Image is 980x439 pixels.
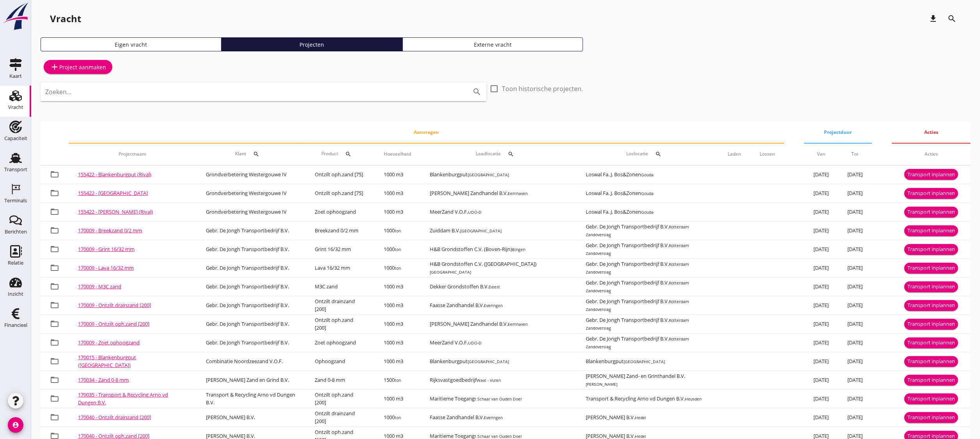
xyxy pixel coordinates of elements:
td: [DATE] [804,277,838,296]
td: Grondverbetering Westergouwe IV [197,165,305,184]
small: Bingen [512,247,525,252]
td: Loswal Fa. J. Bos&Zonen [576,203,718,221]
button: Transport inplannen [904,412,958,423]
td: [DATE] [804,315,838,334]
div: Transport inplannen [907,264,955,272]
i: folder_open [50,356,59,366]
td: Ontzilt drainzand [200] [305,408,374,427]
small: Rotterdam Zandoverslag [586,318,689,331]
small: Deest [489,284,500,290]
a: Projecten [222,37,402,51]
i: add [50,62,59,72]
small: [GEOGRAPHIC_DATA] [468,172,509,177]
small: Gouda [641,209,654,215]
button: Transport inplannen [904,207,958,218]
td: MeerZand V.O.F. [420,334,577,352]
div: Project aanmaken [50,62,106,72]
a: 170009 - M3C zand [78,283,121,290]
td: Gebr. De Jongh Transportbedrijf B.V. [576,315,718,334]
td: [DATE] [804,334,838,352]
td: Gebr. De Jongh Transportbedrijf B.V. [576,259,718,277]
td: Gebr. De Jongh Transportbedrijf B.V. [197,277,305,296]
th: Acties [892,143,971,165]
div: Transport inplannen [907,227,955,235]
small: ton [395,415,401,420]
td: Ophoogzand [305,352,374,371]
td: [DATE] [838,240,872,259]
td: H&B Grondstoffen C.V. ([GEOGRAPHIC_DATA]) [420,259,577,277]
div: Vracht [8,105,23,110]
a: 170009 - Zoet ophoogzand [78,339,140,346]
a: Externe vracht [402,37,583,51]
td: MeerZand V.O.F. [420,203,577,221]
td: Transport & Recycling Arno vd Dungen B.V. [197,390,305,408]
div: Terminals [4,198,27,203]
button: Transport inplannen [904,337,958,348]
div: Transport inplannen [907,358,955,365]
i: folder_open [50,300,59,310]
td: [PERSON_NAME] Zandhandel B.V. [420,184,577,203]
small: Rotterdam Zandoverslag [586,243,689,256]
span: 1000 [384,414,401,421]
small: ton [395,228,401,234]
button: Transport inplannen [904,319,958,330]
th: Lossen [750,143,784,165]
div: Transport inplannen [907,190,955,197]
a: 155422 - [GEOGRAPHIC_DATA] [78,190,148,197]
div: Capaciteit [4,136,27,141]
td: [DATE] [838,334,872,352]
td: Dekker Grondstoffen B.V. [420,277,577,296]
input: Zoeken... [45,86,460,98]
td: [DATE] [804,371,838,390]
span: 1000 m3 [384,283,403,290]
td: [PERSON_NAME] B.V. [197,408,305,427]
small: [PERSON_NAME] [586,381,617,387]
i: folder_open [50,170,59,179]
td: Gebr. De Jongh Transportbedrijf B.V. [197,296,305,315]
small: Hedel [635,415,646,420]
td: Ontzilt oph.zand [200] [305,390,374,408]
td: [PERSON_NAME] B.V. [576,408,718,427]
button: Transport inplannen [904,300,958,311]
small: [GEOGRAPHIC_DATA] [460,228,502,234]
small: t Schaar van Ouden Doel [475,396,522,402]
a: Eigen vracht [41,37,222,51]
div: Transport inplannen [907,246,955,253]
a: 155422 - [PERSON_NAME] (Rival) [78,208,153,215]
th: Van [804,143,838,165]
small: t Schaar van Ouden Doel [475,434,522,439]
small: UDO-D [468,209,482,215]
td: [PERSON_NAME] Zandhandel B.V. [420,315,577,334]
div: Transport inplannen [907,171,955,179]
th: Loslocatie [576,143,718,165]
td: [DATE] [804,184,838,203]
div: Kaart [9,74,22,79]
div: Transport inplannen [907,395,955,403]
td: [DATE] [838,221,872,240]
small: [GEOGRAPHIC_DATA] [430,269,471,275]
button: Transport inplannen [904,356,958,367]
div: Transport inplannen [907,302,955,309]
td: [DATE] [838,371,872,390]
i: account_circle [8,417,23,433]
button: Transport inplannen [904,393,958,404]
td: Zand 0-8 mm [305,371,374,390]
a: 170015 - Blankenburgput ([GEOGRAPHIC_DATA]) [78,354,136,369]
i: folder_open [50,413,59,422]
td: [DATE] [804,165,838,184]
button: Transport inplannen [904,169,958,180]
small: Rotterdam Zandoverslag [586,280,689,293]
td: [DATE] [838,296,872,315]
small: [GEOGRAPHIC_DATA] [624,359,665,364]
td: Gebr. De Jongh Transportbedrijf B.V. [197,221,305,240]
small: Hedel [635,434,646,439]
small: Everingen [484,415,503,420]
div: Financieel [4,323,27,328]
td: [DATE] [804,240,838,259]
i: folder_open [50,244,59,254]
td: Gebr. De Jongh Transportbedrijf B.V. [197,334,305,352]
a: 170035 - Transport & Recycling Arno vd Dungen B.V. [78,391,168,406]
td: Combinatie Noordzeezand V.O.F. [197,352,305,371]
small: Rotterdam Zandoverslag [586,299,689,312]
td: Ontzilt oph.zand [200] [305,315,374,334]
